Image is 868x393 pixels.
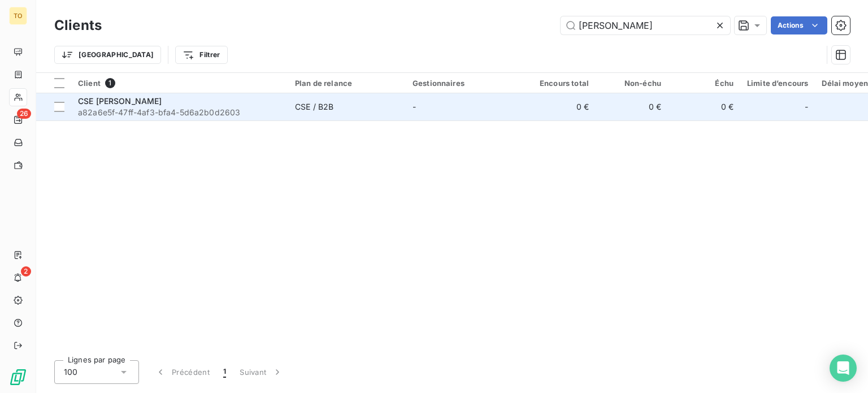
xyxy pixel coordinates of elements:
[805,101,808,113] span: -
[668,93,740,120] td: 0 €
[9,368,27,386] img: Logo LeanPay
[747,79,808,88] div: Limite d’encours
[78,79,101,88] span: Client
[523,93,596,120] td: 0 €
[54,46,161,64] button: [GEOGRAPHIC_DATA]
[830,355,857,382] div: Open Intercom Messenger
[413,102,416,111] span: -
[295,79,399,88] div: Plan de relance
[64,366,77,378] span: 100
[413,79,517,88] div: Gestionnaires
[54,15,102,36] h3: Clients
[602,79,661,88] div: Non-échu
[17,109,31,119] span: 26
[21,266,31,277] span: 2
[530,79,589,88] div: Encours total
[233,360,290,384] button: Suivant
[175,46,227,64] button: Filtrer
[295,101,333,113] div: CSE / B2B
[223,366,226,378] span: 1
[216,360,233,384] button: 1
[78,96,162,106] span: CSE [PERSON_NAME]
[596,93,668,120] td: 0 €
[9,111,27,129] a: 26
[9,7,27,25] div: TO
[78,107,281,118] span: a82a6e5f-47ff-4af3-bfa4-5d6a2b0d2603
[105,78,115,88] span: 1
[148,360,216,384] button: Précédent
[561,16,730,34] input: Rechercher
[771,16,827,34] button: Actions
[675,79,734,88] div: Échu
